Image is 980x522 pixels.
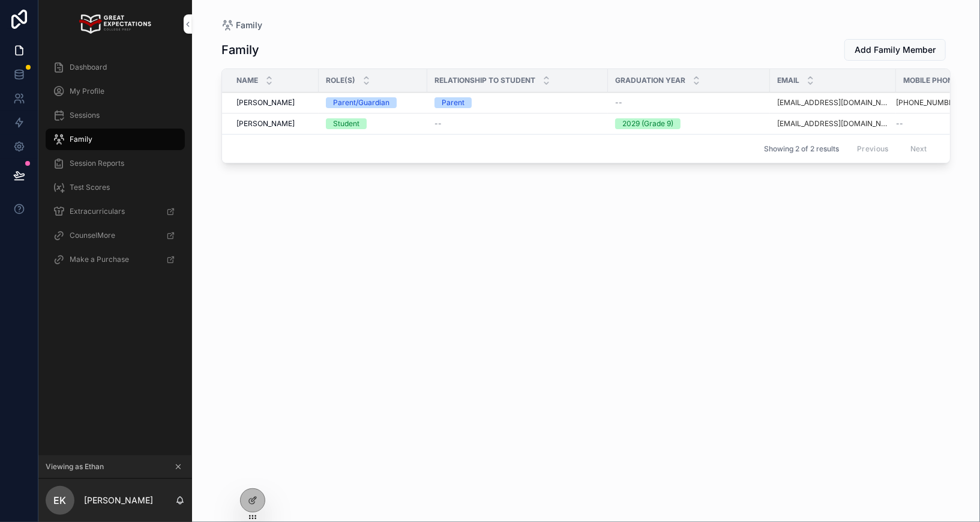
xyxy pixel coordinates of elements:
[777,98,889,108] a: [EMAIL_ADDRESS][DOMAIN_NAME]
[777,76,799,85] span: Email
[70,62,107,72] span: Dashboard
[434,76,535,85] span: Relationship to Student
[326,97,420,108] a: Parent/Guardian
[70,111,100,120] span: Sessions
[236,98,295,108] span: [PERSON_NAME]
[70,183,110,192] span: Test Scores
[896,119,972,129] a: --
[46,80,185,102] a: My Profile
[46,105,185,126] a: Sessions
[434,119,601,129] a: --
[46,249,185,270] a: Make a Purchase
[777,119,889,129] a: [EMAIL_ADDRESS][DOMAIN_NAME]
[54,493,67,508] span: EK
[70,135,92,144] span: Family
[46,129,185,150] a: Family
[236,119,295,129] span: [PERSON_NAME]
[70,255,129,264] span: Make a Purchase
[896,119,903,129] span: --
[221,41,259,58] h1: Family
[236,98,311,108] a: [PERSON_NAME]
[236,119,311,129] a: [PERSON_NAME]
[622,118,673,129] div: 2029 (Grade 9)
[79,14,151,34] img: App logo
[615,98,763,108] a: --
[70,207,125,216] span: Extracurriculars
[903,76,957,85] span: Mobile Phone
[46,225,185,246] a: CounselMore
[46,201,185,222] a: Extracurriculars
[615,76,685,85] span: Graduation Year
[615,98,622,108] span: --
[46,56,185,78] a: Dashboard
[434,97,601,108] a: Parent
[442,97,464,108] div: Parent
[855,44,936,56] span: Add Family Member
[70,159,124,168] span: Session Reports
[46,153,185,174] a: Session Reports
[333,97,389,108] div: Parent/Guardian
[236,19,262,31] span: Family
[434,119,442,129] span: --
[236,76,258,85] span: Name
[326,118,420,129] a: Student
[844,39,946,61] button: Add Family Member
[896,98,972,108] a: [PHONE_NUMBER]
[46,462,104,472] span: Viewing as Ethan
[896,98,960,108] a: [PHONE_NUMBER]
[326,76,355,85] span: Role(s)
[615,118,763,129] a: 2029 (Grade 9)
[46,177,185,198] a: Test Scores
[38,48,192,286] div: scrollable content
[764,144,839,154] span: Showing 2 of 2 results
[70,86,104,96] span: My Profile
[221,19,262,31] a: Family
[333,118,359,129] div: Student
[84,494,153,506] p: [PERSON_NAME]
[70,231,115,240] span: CounselMore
